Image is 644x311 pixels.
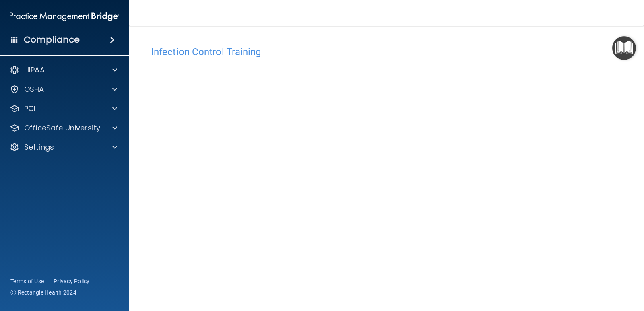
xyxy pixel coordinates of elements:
a: PCI [10,104,117,113]
button: Open Resource Center [612,36,636,60]
a: Settings [10,142,117,152]
p: OSHA [24,84,44,94]
h4: Compliance [24,34,80,45]
p: HIPAA [24,65,45,75]
img: PMB logo [10,8,119,25]
span: Ⓒ Rectangle Health 2024 [10,288,76,297]
p: Settings [24,142,54,152]
a: Privacy Policy [54,277,90,285]
iframe: infection-control-training [151,62,553,309]
a: HIPAA [10,65,117,75]
h4: Infection Control Training [151,47,622,57]
a: OSHA [10,84,117,94]
a: OfficeSafe University [10,123,117,133]
a: Terms of Use [10,277,44,285]
p: OfficeSafe University [24,123,100,133]
p: PCI [24,104,35,113]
